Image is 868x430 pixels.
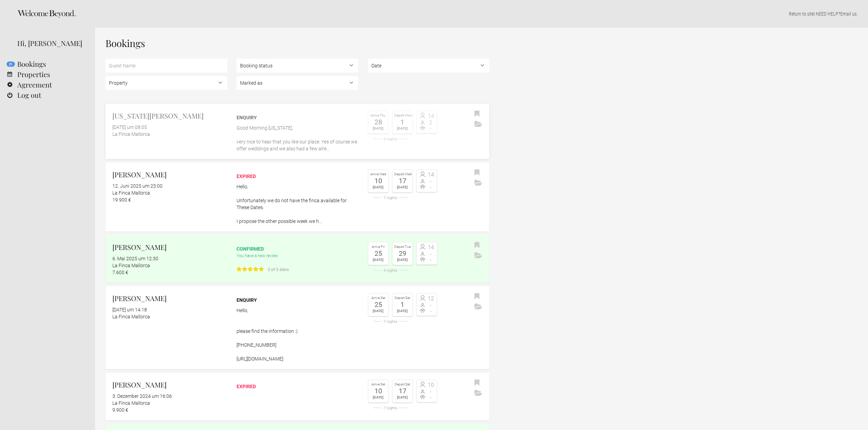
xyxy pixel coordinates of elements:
div: Arrive Fri [370,244,387,250]
flynt-date-display: 6. Mai 2025 um 12:30 [112,256,158,261]
div: 28 [370,119,387,125]
span: - [427,126,435,131]
div: 1 [394,301,411,308]
div: La Finca Mallorca [112,400,227,406]
div: [DATE] [370,125,387,132]
flynt-date-display: 3. Dezember 2024 um 16:06 [112,393,172,399]
div: [DATE] [394,184,411,190]
h2: [US_STATE][PERSON_NAME] [112,111,227,121]
div: La Finca Mallorca [112,131,227,138]
flynt-date-display: [DATE] um 14:18 [112,307,147,312]
a: [PERSON_NAME] 12. Juni 2025 um 23:00 La Finca Mallorca 19.900 € expired Hello, Unfortunately we d... [105,162,489,232]
div: [DATE] [394,394,411,401]
div: 7 nights [368,406,413,410]
button: Archive [473,119,484,130]
h1: Bookings [105,38,489,48]
div: 17 [394,387,411,394]
span: - [427,251,435,257]
div: 4 nights [368,269,413,272]
div: 10 [370,387,387,394]
p: Hello, Unfortunately we do not have the finca available for These Dates. I propose the other poss... [237,183,358,225]
a: [PERSON_NAME] 6. Mai 2025 um 12:30 La Finca Mallorca 7.600 € confirmed You have a new review 5 of... [105,235,489,283]
a: [US_STATE][PERSON_NAME] [DATE] um 08:05 La Finca Mallorca Enquiry Good Morning [US_STATE], very n... [105,104,489,159]
div: Depart Tue [394,244,411,250]
flynt-date-display: 12. Juni 2025 um 23:00 [112,183,163,189]
a: [PERSON_NAME] 3. Dezember 2024 um 16:06 La Finca Mallorca 9.900 € expired Arrive Sat 10 [DATE] De... [105,373,489,420]
div: Enquiry [237,297,358,303]
button: Archive [473,302,484,312]
div: 7 nights [368,196,413,200]
span: 2 [427,120,435,125]
div: 25 [370,301,387,308]
div: La Finca Mallorca [112,262,227,269]
div: [DATE] [370,308,387,314]
h2: [PERSON_NAME] [112,380,227,390]
div: Arrive Thu [370,113,387,119]
a: Return to site [789,11,814,17]
div: Hi, [PERSON_NAME] [17,38,85,48]
span: 10 [427,382,435,388]
button: Bookmark [473,291,481,302]
div: [DATE] [370,257,387,263]
div: [DATE] [394,308,411,314]
select: , , , [237,76,358,90]
div: Arrive Sat [370,382,387,387]
div: 25 [370,250,387,257]
button: Bookmark [473,168,481,178]
a: Email us [840,11,857,17]
div: [DATE] [394,125,411,132]
button: Archive [473,178,484,188]
span: - [427,257,435,263]
span: - [427,395,435,400]
flynt-date-display: [DATE] um 08:05 [112,124,147,130]
a: [PERSON_NAME] [DATE] um 14:18 La Finca Mallorca Enquiry Hello, please find the information :) [PH... [105,286,489,369]
div: 1 [394,119,411,125]
span: 14 [427,172,435,178]
div: [DATE] [370,394,387,401]
p: Hello, please find the information :) [PHONE_NUMBER] [URL][DOMAIN_NAME] [237,307,358,362]
div: expired [237,383,358,390]
div: Depart Sat [394,295,411,301]
div: La Finca Mallorca [112,313,227,320]
div: Arrive Wed [370,171,387,177]
div: 10 [370,177,387,184]
div: Arrive Sat [370,295,387,301]
flynt-currency: 7.600 € [112,270,128,275]
div: confirmed [237,245,358,252]
div: You have a new review [237,252,358,273]
p: Good Morning [US_STATE], very nice to hear that you like our place. Yes of course we offer weddin... [237,124,358,152]
div: [DATE] [370,184,387,190]
select: , [368,59,490,73]
span: 14 [427,245,435,250]
span: 12 [427,296,435,301]
div: expired [237,173,358,180]
span: 14 [427,113,435,119]
button: Bookmark [473,240,481,251]
h2: [PERSON_NAME] [112,293,227,303]
div: Depart Wed [394,171,411,177]
select: , , [237,59,358,73]
div: 4 nights [368,137,413,141]
h2: [PERSON_NAME] [112,169,227,180]
span: - [427,389,435,394]
button: Bookmark [473,109,481,119]
button: Bookmark [473,378,481,388]
div: Enquiry [237,114,358,121]
div: Depart Mon [394,113,411,119]
div: 17 [394,177,411,184]
div: 29 [394,250,411,257]
button: Archive [473,388,484,399]
span: - [427,185,435,190]
span: 5 of 5 stars [265,266,289,273]
h2: [PERSON_NAME] [112,242,227,252]
p: | NEED HELP? . [105,10,858,17]
flynt-currency: 9.900 € [112,407,128,413]
flynt-currency: 19.900 € [112,197,131,203]
div: 7 nights [368,320,413,324]
span: - [427,308,435,314]
input: Guest Name [105,59,227,73]
div: [DATE] [394,257,411,263]
span: - [427,179,435,184]
button: Archive [473,251,484,261]
div: La Finca Mallorca [112,189,227,196]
